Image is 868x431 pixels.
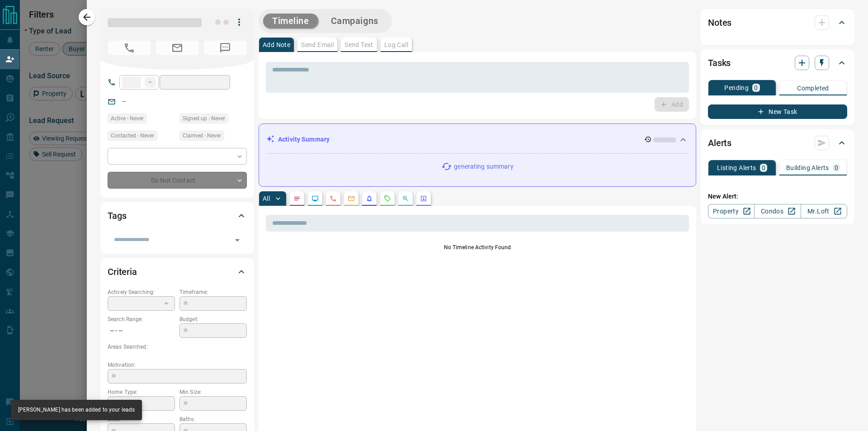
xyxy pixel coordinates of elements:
p: Areas Searched: [108,343,247,351]
p: Activity Summary [278,135,330,144]
div: Activity Summary [266,131,689,148]
div: Alerts [708,132,847,154]
svg: Opportunities [402,195,409,202]
p: generating summary [454,162,513,171]
a: Property [708,204,755,218]
p: 0 [754,85,758,91]
p: No Timeline Activity Found [266,243,689,251]
span: No Email [156,41,199,55]
div: Tags [108,205,247,227]
p: Completed [797,85,829,91]
p: All [263,195,270,202]
p: Add Note [263,42,290,48]
span: Contacted - Never [111,131,154,140]
h2: Tasks [708,56,731,70]
p: Pending [724,85,749,91]
p: Search Range: [108,315,175,323]
p: Min Size: [179,388,247,396]
div: [PERSON_NAME] has been added to your leads [18,403,135,417]
p: Actively Searching: [108,288,175,296]
svg: Emails [348,195,355,202]
p: Budget: [179,315,247,323]
span: Active - Never [111,114,144,123]
svg: Listing Alerts [366,195,373,202]
span: Claimed - Never [183,131,221,140]
span: Signed up - Never [183,114,225,123]
p: Motivation: [108,361,247,369]
button: Open [231,234,244,246]
p: 0 [835,165,838,171]
div: Tasks [708,52,847,74]
a: Mr.Loft [801,204,847,218]
button: Campaigns [322,14,387,28]
div: Criteria [108,261,247,283]
button: Timeline [263,14,318,28]
p: Home Type: [108,388,175,396]
p: -- - -- [108,323,175,338]
span: No Number [108,41,151,55]
p: Listing Alerts [717,165,756,171]
svg: Requests [384,195,391,202]
svg: Lead Browsing Activity [311,195,319,202]
p: 0 [762,165,765,171]
svg: Notes [293,195,301,202]
div: Notes [708,12,847,33]
svg: Agent Actions [420,195,427,202]
p: New Alert: [708,192,847,201]
p: Building Alerts [786,165,829,171]
span: No Number [203,41,247,55]
p: Timeframe: [179,288,247,296]
a: Condos [754,204,801,218]
h2: Criteria [108,265,137,279]
h2: Notes [708,15,731,30]
svg: Calls [330,195,337,202]
h2: Alerts [708,136,731,150]
p: Baths: [179,415,247,423]
h2: Tags [108,208,126,223]
div: Do Not Contact [108,172,247,189]
a: -- [122,98,126,105]
button: New Task [708,104,847,119]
